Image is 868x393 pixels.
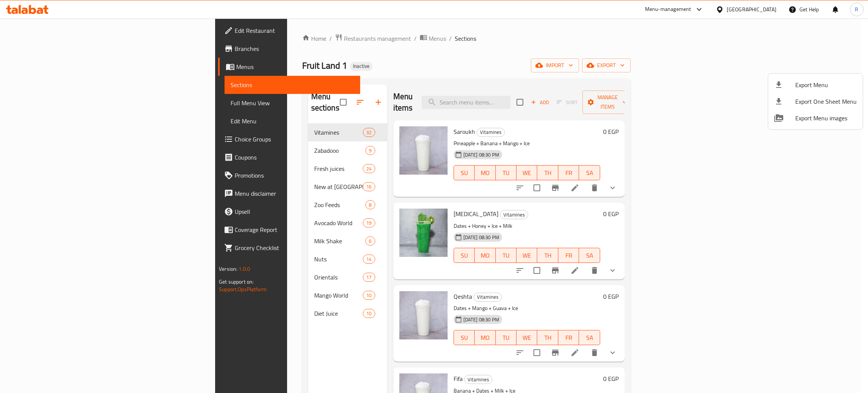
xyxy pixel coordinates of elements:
[768,93,863,110] li: Export one sheet menu items
[795,80,857,89] span: Export Menu
[768,77,863,93] li: Export menu items
[795,97,857,106] span: Export One Sheet Menu
[795,114,857,123] span: Export Menu images
[768,110,863,126] li: Export Menu images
